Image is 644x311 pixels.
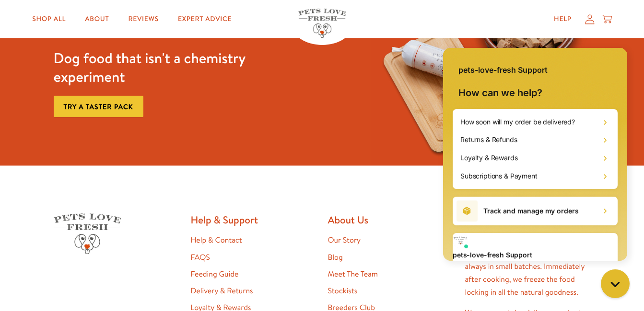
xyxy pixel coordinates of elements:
[371,0,590,166] img: Fussy
[191,213,316,226] h2: Help & Support
[328,269,378,279] a: Meet The Team
[191,252,210,263] a: FAQS
[170,10,239,29] a: Expert Advice
[191,235,242,245] a: Help & Contact
[17,207,182,217] h1: pets-love-fresh Support
[191,269,239,279] a: Feeding Guide
[17,217,182,224] h2: Send us a message
[191,286,253,296] a: Delivery & Returns
[54,49,273,86] h3: Dog food that isn't a chemistry experiment
[77,10,117,29] a: About
[17,190,182,257] div: pets-love-fresh Supportpets-love-fresh SupportSend us a messageStart conversation
[328,235,361,245] a: Our Story
[54,96,143,117] a: Try a taster pack
[120,10,166,29] a: Reviews
[328,252,343,263] a: Blog
[436,43,634,268] iframe: Gorgias live chat window
[546,10,579,29] a: Help
[328,286,358,296] a: Stockists
[298,9,346,38] img: Pets Love Fresh
[54,213,121,254] img: Pets Love Fresh
[328,213,454,226] h2: About Us
[24,10,73,29] a: Shop All
[596,266,634,301] iframe: Gorgias live chat messenger
[17,190,32,205] img: pets-love-fresh Support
